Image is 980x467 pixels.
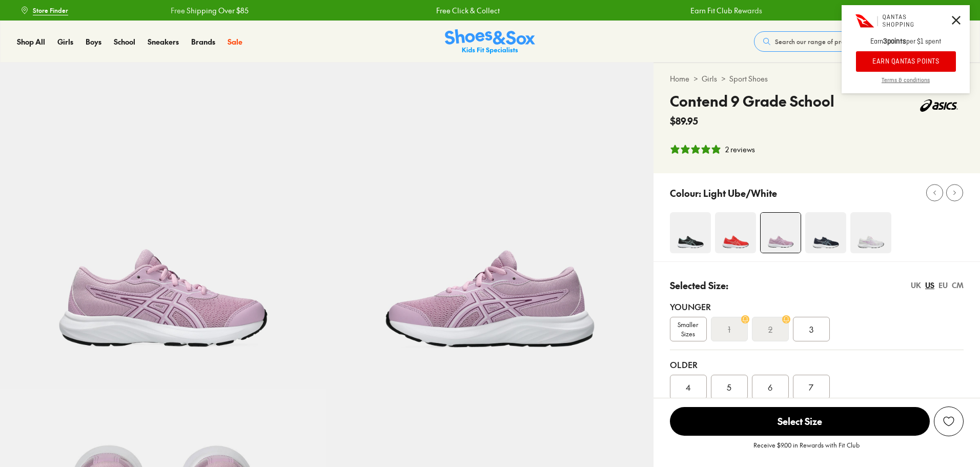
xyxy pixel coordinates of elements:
[872,1,959,19] a: Book a FREE Expert Fitting
[753,440,860,459] p: Receive $9.00 in Rewards with Fit Club
[938,280,948,291] div: EU
[670,320,706,338] span: Smaller Sizes
[728,323,730,335] s: 1
[326,63,653,389] img: 5-522430_1
[775,37,860,46] span: Search our range of products
[856,51,956,72] button: EARN QANTAS POINTS
[850,212,891,253] img: 4-498671_1
[842,77,970,93] a: Terms & conditions
[670,212,711,253] img: 4-522434_1
[702,73,717,84] a: Girls
[406,5,470,16] a: Free Click & Collect
[33,6,68,15] span: Store Finder
[141,5,219,16] a: Free Shipping Over $85
[670,186,701,200] p: Colour:
[445,29,535,54] a: Shoes & Sox
[191,36,215,47] a: Brands
[21,1,68,19] a: Store Finder
[670,278,728,292] p: Selected Size:
[445,29,535,54] img: SNS_Logo_Responsive.svg
[228,36,242,47] a: Sale
[670,144,755,155] button: 5 stars, 2 ratings
[86,36,101,47] a: Boys
[914,90,964,121] img: Vendor logo
[670,114,698,128] span: $89.95
[17,36,45,47] a: Shop All
[883,37,906,46] strong: 3 points
[57,36,73,47] a: Girls
[768,323,772,335] s: 2
[761,213,801,253] img: 4-522429_1
[670,73,689,84] a: Home
[911,280,921,291] div: UK
[670,407,930,436] span: Select Size
[809,381,813,393] span: 7
[703,186,777,200] p: Light Ube/White
[670,407,930,436] button: Select Size
[670,73,964,84] div: > >
[725,144,755,155] div: 2 reviews
[729,73,768,84] a: Sport Shoes
[670,300,964,313] div: Younger
[925,280,934,291] div: US
[934,407,964,436] button: Add to Wishlist
[805,212,846,253] img: 4-551394_1
[809,323,813,335] span: 3
[670,358,964,371] div: Older
[148,36,179,47] a: Sneakers
[114,36,135,47] a: School
[952,280,964,291] div: CM
[768,381,772,393] span: 6
[754,31,902,52] button: Search our range of products
[715,212,756,253] img: 4-522424_1
[670,90,834,112] h4: Contend 9 Grade School
[842,37,970,51] p: Earn per $1 spent
[686,381,691,393] span: 4
[661,5,732,16] a: Earn Fit Club Rewards
[727,381,731,393] span: 5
